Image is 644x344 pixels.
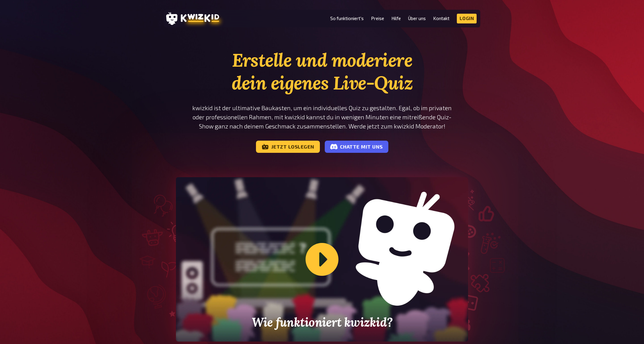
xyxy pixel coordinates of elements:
[371,16,384,21] a: Preise
[391,16,401,21] a: Hilfe
[256,141,320,153] a: Jetzt loslegen
[433,16,450,21] a: Kontakt
[330,16,364,21] a: So funktioniert's
[176,104,468,131] p: kwizkid ist der ultimative Baukasten, um ein individuelles Quiz zu gestalten. Egal, ob im private...
[176,49,468,94] h1: Erstelle und moderiere dein eigenes Live-Quiz
[457,14,477,23] a: Login
[408,16,426,21] a: Über uns
[234,315,410,329] h2: Wie funktioniert kwizkid?
[325,141,388,153] a: Chatte mit uns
